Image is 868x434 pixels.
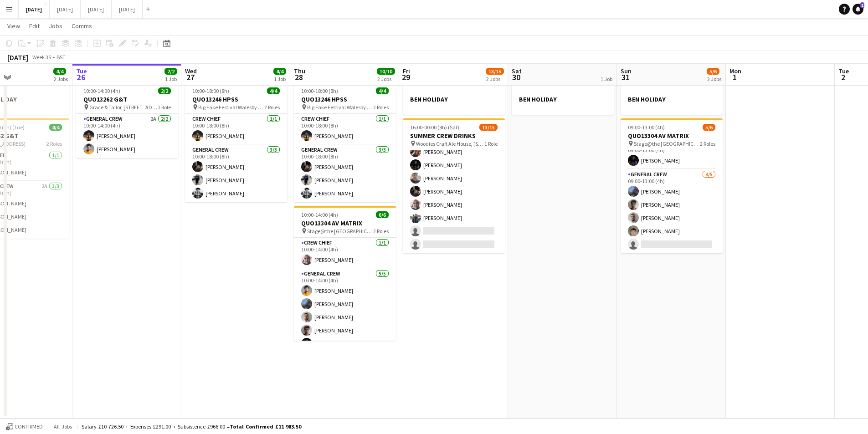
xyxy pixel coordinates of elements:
button: [DATE] [19,0,50,18]
span: Stage@the [GEOGRAPHIC_DATA] [STREET_ADDRESS] [634,140,700,147]
span: Big Fake Festival Walesby [STREET_ADDRESS] [307,104,373,111]
a: Jobs [45,20,66,32]
span: Comms [72,22,92,30]
span: 2 [837,72,849,82]
span: 4/4 [376,87,389,94]
div: 2 Jobs [707,76,721,82]
span: 2 Roles [46,140,62,147]
span: 13/15 [479,124,498,131]
span: 2 Roles [373,104,389,111]
span: 2/2 [164,68,177,75]
div: 10:00-14:00 (4h)6/6QUO13304 AV MATRIX Stage@the [GEOGRAPHIC_DATA] [STREET_ADDRESS]2 RolesCrew Chi... [294,206,396,341]
app-card-role: Crew Chief1/110:00-14:00 (4h)[PERSON_NAME] [294,238,396,269]
h3: BEN HOLIDAY [512,95,614,103]
span: 4/4 [49,124,62,131]
div: 1 Job [274,76,286,82]
a: View [4,20,24,32]
h3: QUO13304 AV MATRIX [294,219,396,227]
span: 4/4 [53,68,66,75]
div: Salary £10 726.50 + Expenses £291.00 + Subsistence £966.00 = [82,423,301,430]
span: 4/4 [267,87,280,94]
span: 2 Roles [373,228,389,235]
span: Tue [838,67,849,75]
span: 1 Role [484,140,498,147]
span: Total Confirmed £11 983.50 [230,423,301,430]
button: Confirmed [5,422,44,432]
div: BST [56,54,66,61]
app-card-role: Crew Chief1/110:00-18:00 (8h)[PERSON_NAME] [294,114,396,145]
span: 1 Role [158,104,171,111]
span: 29 [401,72,410,82]
span: Big Fake Festival Walesby [STREET_ADDRESS] [198,104,264,111]
app-card-role: General Crew3/310:00-18:00 (8h)[PERSON_NAME][PERSON_NAME][PERSON_NAME] [185,145,287,202]
span: Sun [621,67,632,75]
span: 2 Roles [700,140,715,147]
h3: QUO13246 HPSS [185,95,287,103]
span: 26 [75,72,87,82]
span: View [7,22,20,30]
div: 09:00-13:00 (4h)5/6QUO13304 AV MATRIX Stage@the [GEOGRAPHIC_DATA] [STREET_ADDRESS]2 RolesCrew Chi... [621,118,723,253]
h3: QUO13246 HPSS [294,95,396,103]
span: Fri [403,67,410,75]
h3: BEN HOLIDAY [403,95,505,103]
h3: QUO13304 AV MATRIX [621,132,723,140]
div: [DATE] [7,53,28,62]
span: 1 [860,2,864,8]
span: 10:00-14:00 (4h) [83,87,120,94]
span: 5/6 [703,124,715,131]
span: Jobs [49,22,62,30]
span: Stage@the [GEOGRAPHIC_DATA] [STREET_ADDRESS] [307,228,373,235]
button: [DATE] [112,0,143,18]
span: 30 [510,72,522,82]
div: 1 Job [165,76,177,82]
span: Mon [729,67,741,75]
span: Edit [29,22,40,30]
span: 27 [184,72,197,82]
app-card-role: General Crew2A2/210:00-14:00 (4h)[PERSON_NAME][PERSON_NAME] [76,114,178,158]
span: 09:00-13:00 (4h) [628,124,665,131]
app-card-role: General Crew5/510:00-14:00 (4h)[PERSON_NAME][PERSON_NAME][PERSON_NAME][PERSON_NAME][PERSON_NAME] [294,269,396,352]
span: 2/2 [158,87,171,94]
span: 13/15 [486,68,504,75]
app-job-card: 10:00-18:00 (8h)4/4QUO13246 HPSS Big Fake Festival Walesby [STREET_ADDRESS]2 RolesCrew Chief1/110... [294,82,396,202]
h3: BEN HOLIDAY [621,95,723,103]
app-job-card: 16:00-00:00 (8h) (Sat)13/15SUMMER CREW DRINKS Woodies Craft Ale House, [STREET_ADDRESS]1 Role[3] ... [403,118,505,253]
div: 10:00-14:00 (4h)2/2QUO13262 G&T Grace & Tailor, [STREET_ADDRESS]1 RoleGeneral Crew2A2/210:00-14:0... [76,82,178,158]
span: Woodies Craft Ale House, [STREET_ADDRESS] [416,140,484,147]
span: Sat [512,67,522,75]
div: 2 Jobs [486,76,503,82]
span: 10/10 [377,68,395,75]
app-card-role: General Crew4/509:00-13:00 (4h)[PERSON_NAME][PERSON_NAME][PERSON_NAME][PERSON_NAME] [621,169,723,253]
span: Confirmed [15,424,43,430]
app-card-role: General Crew3/310:00-18:00 (8h)[PERSON_NAME][PERSON_NAME][PERSON_NAME] [294,145,396,202]
app-job-card: 10:00-18:00 (8h)4/4QUO13246 HPSS Big Fake Festival Walesby [STREET_ADDRESS]2 RolesCrew Chief1/110... [185,82,287,202]
button: [DATE] [81,0,112,18]
span: 1 [728,72,741,82]
div: 2 Jobs [54,76,68,82]
app-card-role: Crew Chief1/109:00-13:00 (4h)[PERSON_NAME] [621,138,723,169]
span: Thu [294,67,305,75]
span: All jobs [52,423,74,430]
a: Comms [68,20,96,32]
div: 2 Jobs [377,76,395,82]
app-job-card: BEN HOLIDAY [403,82,505,115]
span: Grace & Tailor, [STREET_ADDRESS] [89,104,158,111]
span: 31 [619,72,632,82]
a: 1 [853,4,863,15]
span: 5/6 [707,68,719,75]
span: Wed [185,67,197,75]
span: Week 35 [30,54,53,61]
button: [DATE] [50,0,81,18]
span: 16:00-00:00 (8h) (Sat) [410,124,459,131]
a: Edit [26,20,43,32]
span: 6/6 [376,211,389,218]
h3: QUO13262 G&T [76,95,178,103]
app-job-card: BEN HOLIDAY [621,82,723,115]
div: BEN HOLIDAY [512,82,614,115]
span: 2 Roles [264,104,280,111]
